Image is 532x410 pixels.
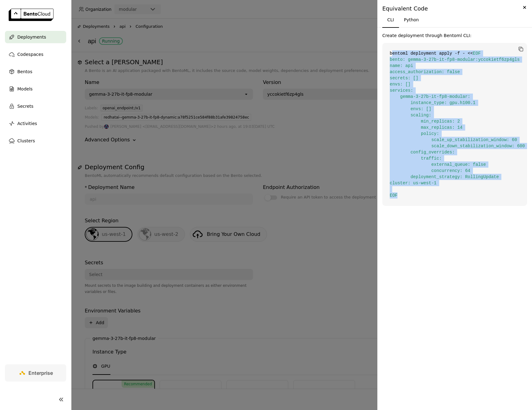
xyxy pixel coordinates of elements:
[17,137,35,144] span: Clusters
[17,51,43,58] span: Codespaces
[5,117,66,130] a: Activities
[5,65,66,78] a: Bentos
[28,370,53,376] span: Enterprise
[382,12,399,27] button: CLI
[5,31,66,43] a: Deployments
[399,12,424,27] button: Python
[382,5,527,12] div: Equivalent Code
[382,43,527,206] code: bentoml deployment apply -f - <<
[5,83,66,95] a: Models
[17,33,46,41] span: Deployments
[5,364,66,382] a: Enterprise
[17,68,32,75] span: Bentos
[9,9,54,21] img: logo
[521,4,528,11] svg: Close
[5,135,66,147] a: Clusters
[382,32,527,39] p: Create deployment through Bentoml CLI:
[17,85,32,93] span: Models
[5,100,66,112] a: Secrets
[17,120,37,127] span: Activities
[5,48,66,61] a: Codespaces
[17,102,33,110] span: Secrets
